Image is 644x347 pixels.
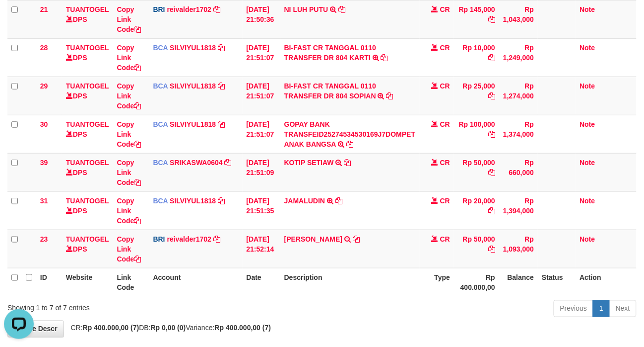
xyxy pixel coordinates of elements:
td: Rp 20,000 [454,191,499,230]
span: CR [440,82,450,90]
a: Copy Rp 100,000 to clipboard [488,130,495,138]
a: Copy Link Code [117,197,141,225]
th: Description [280,268,420,296]
td: Rp 1,093,000 [499,230,538,268]
td: Rp 1,394,000 [499,191,538,230]
a: TUANTOGEL [66,5,109,13]
a: NI LUH PUTU [284,5,328,13]
a: Copy Link Code [117,5,141,33]
a: Copy Rp 10,000 to clipboard [488,54,495,62]
button: Open LiveChat chat widget [4,4,34,34]
span: 23 [40,235,48,243]
td: [DATE] 21:51:35 [243,191,280,230]
span: CR [440,44,450,52]
a: TUANTOGEL [66,159,109,167]
a: reivalder1702 [167,235,212,243]
a: Copy TENGKU NURLAIL to clipboard [353,235,360,243]
td: Rp 100,000 [454,115,499,153]
td: [DATE] 21:51:07 [243,77,280,115]
a: SILVIYUL1818 [170,120,216,128]
strong: Rp 0,00 (0) [151,324,186,332]
a: Copy Link Code [117,120,141,148]
td: Rp 660,000 [499,153,538,191]
a: SILVIYUL1818 [170,44,216,52]
a: Previous [554,300,593,317]
span: CR: DB: Variance: [66,324,271,332]
div: Showing 1 to 7 of 7 entries [7,299,261,313]
a: Copy Link Code [117,82,141,110]
th: Link Code [113,268,149,296]
span: CR [440,235,450,243]
a: Copy KOTIP SETIAW to clipboard [344,159,351,167]
a: Copy NI LUH PUTU to clipboard [338,5,345,13]
a: Note [580,44,595,52]
a: Copy SILVIYUL1818 to clipboard [218,197,225,205]
td: DPS [62,115,113,153]
strong: Rp 400.000,00 (7) [83,324,139,332]
span: CR [440,197,450,205]
a: Copy Link Code [117,159,141,186]
a: JAMALUDIN [284,197,325,205]
a: KOTIP SETIAW [284,159,334,167]
a: Copy SILVIYUL1818 to clipboard [218,120,225,128]
td: [DATE] 21:51:07 [243,38,280,77]
a: Copy GOPAY BANK TRANSFEID25274534530169J7DOMPET ANAK BANGSA to clipboard [346,140,353,148]
span: BCA [153,159,168,167]
a: Note [580,235,595,243]
a: Note [580,120,595,128]
a: Next [609,300,637,317]
a: [PERSON_NAME] [284,235,342,243]
a: Copy Link Code [117,235,141,263]
th: Balance [499,268,538,296]
th: Action [576,268,637,296]
span: BRI [153,5,165,13]
a: Copy SILVIYUL1818 to clipboard [218,82,225,90]
a: Note [580,5,595,13]
td: DPS [62,191,113,230]
span: BCA [153,120,168,128]
th: Status [538,268,576,296]
th: ID [36,268,62,296]
span: 30 [40,120,48,128]
td: [DATE] 21:51:09 [243,153,280,191]
td: [DATE] 21:51:07 [243,115,280,153]
span: BCA [153,44,168,52]
a: Copy Rp 145,000 to clipboard [488,15,495,23]
a: Copy JAMALUDIN to clipboard [335,197,342,205]
th: Rp 400.000,00 [454,268,499,296]
a: Copy Link Code [117,44,141,72]
span: BCA [153,197,168,205]
a: Note [580,159,595,167]
a: Copy BI-FAST CR TANGGAL 0110 TRANSFER DR 804 KARTI to clipboard [381,54,388,62]
a: Copy SILVIYUL1818 to clipboard [218,44,225,52]
span: BRI [153,235,165,243]
a: Copy SRIKASWA0604 to clipboard [225,159,232,167]
td: DPS [62,38,113,77]
a: TUANTOGEL [66,82,109,90]
th: Type [420,268,454,296]
span: 39 [40,159,48,167]
a: Copy BI-FAST CR TANGGAL 0110 TRANSFER DR 804 SOPIAN to clipboard [386,92,393,100]
td: DPS [62,77,113,115]
a: TUANTOGEL [66,197,109,205]
span: CR [440,5,450,13]
a: Copy Rp 20,000 to clipboard [488,207,495,215]
td: Rp 25,000 [454,77,499,115]
td: DPS [62,153,113,191]
a: reivalder1702 [167,5,212,13]
td: Rp 1,249,000 [499,38,538,77]
a: TUANTOGEL [66,235,109,243]
td: DPS [62,230,113,268]
a: Note [580,197,595,205]
td: Rp 50,000 [454,230,499,268]
a: Note [580,82,595,90]
a: Copy reivalder1702 to clipboard [213,235,220,243]
span: 29 [40,82,48,90]
a: Copy Rp 50,000 to clipboard [488,169,495,176]
a: Copy reivalder1702 to clipboard [213,5,220,13]
a: Copy Rp 25,000 to clipboard [488,92,495,100]
th: Date [243,268,280,296]
th: Account [149,268,243,296]
a: SRIKASWA0604 [170,159,223,167]
a: Copy Rp 50,000 to clipboard [488,245,495,253]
